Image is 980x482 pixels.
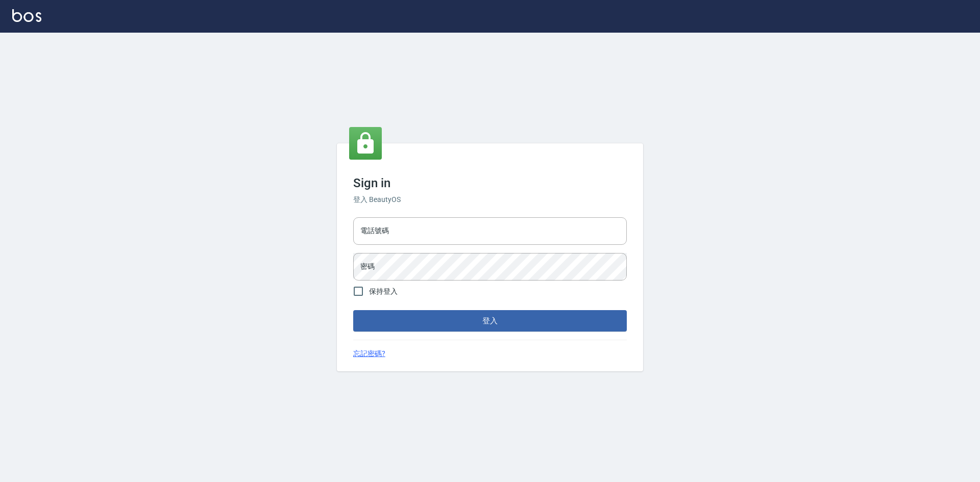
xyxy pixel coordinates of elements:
h3: Sign in [353,176,627,190]
img: Logo [12,9,41,22]
h6: 登入 BeautyOS [353,194,627,205]
a: 忘記密碼? [353,348,385,359]
button: 登入 [353,310,627,332]
span: 保持登入 [369,286,398,297]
